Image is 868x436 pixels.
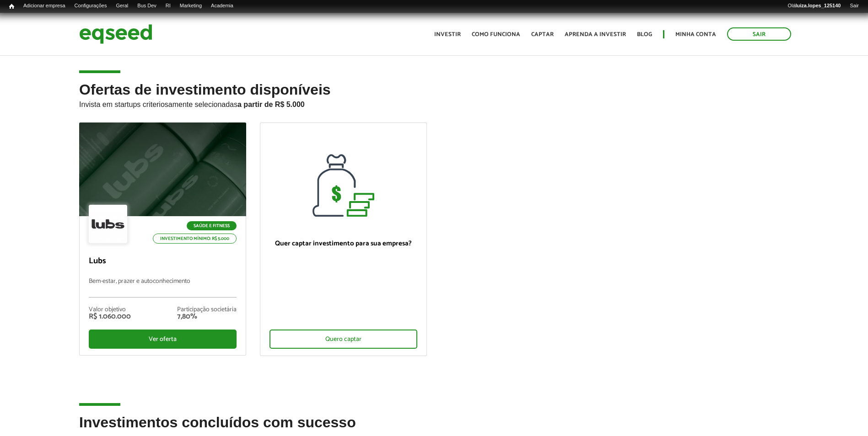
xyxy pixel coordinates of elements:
[5,2,19,11] a: Início
[845,2,863,10] a: Sair
[133,2,161,10] a: Bus Dev
[260,122,427,356] a: Quer captar investimento para sua empresa? Quero captar
[70,2,112,10] a: Configurações
[675,32,716,37] a: Minha conta
[79,98,789,109] p: Invista em startups criteriosamente selecionadas
[89,330,237,349] div: Ver oferta
[206,2,238,10] a: Academia
[89,307,131,313] div: Valor objetivo
[177,307,237,313] div: Participação societária
[79,22,152,46] img: EqSeed
[79,122,246,356] a: Saúde e Fitness Investimento mínimo: R$ 5.000 Lubs Bem-estar, prazer e autoconhecimento Valor obj...
[783,2,845,10] a: Oláluiza.lopes_125140
[270,239,417,248] p: Quer captar investimento para sua empresa?
[237,101,305,108] strong: a partir de R$ 5.000
[270,330,417,349] div: Quero captar
[796,3,841,8] strong: luiza.lopes_125140
[472,32,520,37] a: Como funciona
[175,2,206,10] a: Marketing
[177,313,237,320] div: 7,80%
[89,313,131,320] div: R$ 1.060.000
[153,234,237,244] p: Investimento mínimo: R$ 5.000
[434,32,461,37] a: Investir
[19,2,70,10] a: Adicionar empresa
[111,2,133,10] a: Geral
[9,3,14,10] span: Início
[161,2,175,10] a: RI
[637,32,652,37] a: Blog
[187,221,237,230] p: Saúde e Fitness
[565,32,626,37] a: Aprenda a investir
[89,278,237,298] p: Bem-estar, prazer e autoconhecimento
[89,256,237,266] p: Lubs
[79,82,789,122] h2: Ofertas de investimento disponíveis
[531,32,554,37] a: Captar
[727,27,791,41] a: Sair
